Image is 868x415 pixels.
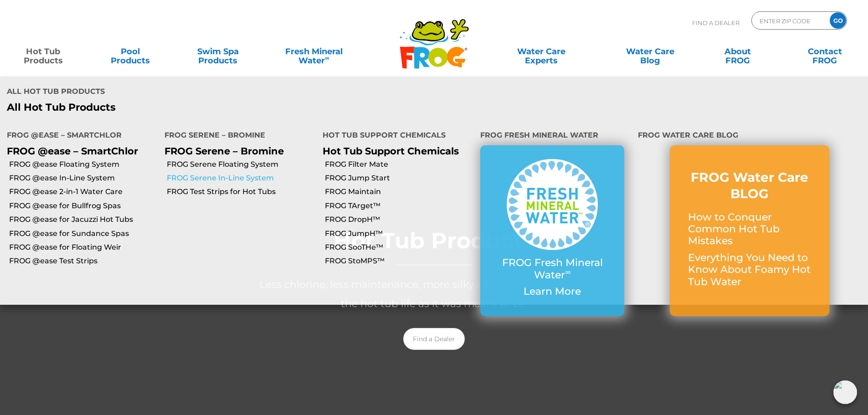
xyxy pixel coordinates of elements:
[167,187,315,197] a: FROG Test Strips for Hot Tubs
[7,102,427,113] a: All Hot Tub Products
[323,127,467,145] h4: Hot Tub Support Chemicals
[325,256,473,266] a: FROG StoMPS™
[759,14,820,27] input: Zip Code Form
[325,201,473,211] a: FROG TArget™
[164,127,308,145] h4: FROG Serene – Bromine
[638,127,861,145] h4: FROG Water Care Blog
[9,215,158,225] a: FROG @ease for Jacuzzi Hot Tubs
[9,229,158,239] a: FROG @ease for Sundance Spas
[704,42,771,61] a: AboutFROG
[486,42,596,61] a: Water CareExperts
[271,42,356,61] a: Fresh MineralWater∞
[167,159,315,169] a: FROG Serene Floating System
[791,42,859,61] a: ContactFROG
[323,145,459,157] a: Hot Tub Support Chemicals
[688,211,811,247] p: How to Conquer Common Hot Tub Mistakes
[688,252,811,288] p: Everything You Need to Know About Foamy Hot Tub Water
[325,215,473,225] a: FROG DropH™
[325,229,473,239] a: FROG JumpH™
[9,242,158,252] a: FROG @ease for Floating Weir
[403,328,465,350] a: Find a Dealer
[325,173,473,183] a: FROG Jump Start
[498,159,606,302] a: FROG Fresh Mineral Water∞ Learn More
[167,173,315,183] a: FROG Serene In-Line System
[325,242,473,252] a: FROG SooTHe™
[164,145,308,157] p: FROG Serene – Bromine
[9,42,77,61] a: Hot TubProducts
[833,380,857,404] img: openIcon
[498,257,606,281] p: FROG Fresh Mineral Water
[9,256,158,266] a: FROG @ease Test Strips
[325,187,473,197] a: FROG Maintain
[7,127,151,145] h4: FROG @ease – SmartChlor
[9,201,158,211] a: FROG @ease for Bullfrog Spas
[830,12,846,29] input: GO
[9,173,158,183] a: FROG @ease In-Line System
[184,42,252,61] a: Swim SpaProducts
[688,169,811,202] h3: FROG Water Care BLOG
[565,267,570,277] sup: ∞
[688,169,811,292] a: FROG Water Care BLOG How to Conquer Common Hot Tub Mistakes Everything You Need to Know About Foa...
[9,187,158,197] a: FROG @ease 2-in-1 Water Care
[325,54,329,61] sup: ∞
[692,11,740,34] p: Find A Dealer
[7,83,427,102] h4: All Hot Tub Products
[9,159,158,169] a: FROG @ease Floating System
[616,42,684,61] a: Water CareBlog
[480,127,624,145] h4: FROG Fresh Mineral Water
[97,42,164,61] a: PoolProducts
[325,159,473,169] a: FROG Filter Mate
[498,286,606,297] p: Learn More
[7,145,151,157] p: FROG @ease – SmartChlor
